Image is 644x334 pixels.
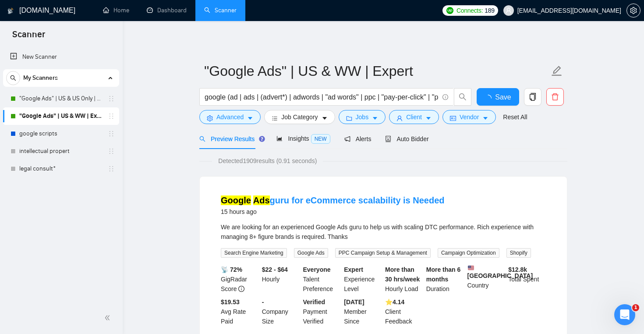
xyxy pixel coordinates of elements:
span: My Scanners [23,69,58,87]
li: New Scanner [3,48,119,66]
span: Preview Results [199,135,262,142]
span: delete [547,93,563,101]
span: holder [108,130,115,137]
span: holder [108,113,115,120]
div: Company Size [260,297,301,326]
span: bars [272,115,278,121]
span: Campaign Optimization [438,248,499,258]
div: 15 hours ago [221,206,445,217]
span: 1 [632,304,639,311]
span: caret-down [247,115,253,121]
span: Google Ads [294,248,328,258]
div: Payment Verified [301,297,343,326]
span: Job Category [281,112,318,122]
button: userClientcaret-down [389,110,439,124]
span: NEW [311,134,330,144]
span: Scanner [5,28,52,46]
div: Tooltip anchor [258,135,266,143]
a: New Scanner [10,48,112,66]
span: caret-down [322,115,328,121]
div: Total Spent [506,265,548,294]
span: user [506,7,512,14]
span: info-circle [238,286,244,292]
span: Advanced [216,112,244,122]
span: user [396,115,403,121]
div: GigRadar Score [219,265,260,294]
div: Avg Rate Paid [219,297,260,326]
span: PPC Campaign Setup & Management [335,248,431,258]
button: delete [546,88,564,106]
button: copy [524,88,541,106]
button: search [6,71,20,85]
b: $19.53 [221,298,240,306]
span: caret-down [425,115,432,121]
b: Verified [303,298,326,306]
button: barsJob Categorycaret-down [264,110,335,124]
div: Hourly [260,265,301,294]
span: Search Engine Marketing [221,248,287,258]
span: robot [385,136,391,142]
b: Expert [344,266,363,273]
a: google scripts [19,125,103,142]
span: setting [627,7,640,14]
b: [DATE] [344,298,364,306]
b: $ 12.8k [508,266,527,273]
a: Google Adsguru for eCommerce scalability is Needed [221,195,445,205]
span: Alerts [344,135,372,142]
mark: Google [221,195,251,205]
div: Country [466,265,507,294]
span: holder [108,148,115,155]
span: caret-down [372,115,378,121]
div: Member Since [342,297,383,326]
img: 🇺🇸 [468,265,474,271]
a: intellectual propert [19,142,103,160]
button: Save [477,88,519,106]
span: Insights [276,135,330,142]
button: settingAdvancedcaret-down [199,110,261,124]
span: loading [485,95,495,102]
a: dashboardDashboard [147,7,187,14]
span: 189 [485,6,494,15]
span: Connects: [456,6,483,15]
b: - [262,298,264,306]
span: search [7,75,20,81]
span: holder [108,95,115,102]
span: Client [406,112,422,122]
mark: Ads [253,195,270,205]
iframe: Intercom live chat [614,304,635,325]
div: We are looking for an experienced Google Ads guru to help us with scaling DTC performance. Rich e... [221,222,546,242]
span: idcard [450,115,456,121]
b: Everyone [303,266,331,273]
a: searchScanner [204,7,237,14]
span: setting [207,115,213,121]
span: Shopify [506,248,531,258]
a: setting [626,7,640,14]
a: "Google Ads" | US & WW | Expert [19,107,103,125]
span: Detected 1909 results (0.91 seconds) [212,156,323,166]
span: notification [344,136,350,142]
img: logo [7,4,14,18]
div: Duration [425,265,466,294]
span: Save [495,92,511,103]
button: search [454,88,471,106]
b: More than 30 hrs/week [385,266,420,283]
span: folder [346,115,352,121]
div: Hourly Load [383,265,425,294]
input: Scanner name... [204,60,549,82]
span: double-left [104,313,113,322]
span: caret-down [482,115,488,121]
button: idcardVendorcaret-down [442,110,496,124]
a: "Google Ads" | US & US Only | Expert [19,90,103,107]
img: upwork-logo.png [446,7,453,14]
b: 📡 72% [221,266,242,273]
span: edit [551,65,563,77]
a: legal consult* [19,160,103,178]
span: Auto Bidder [385,135,428,142]
span: search [454,93,471,101]
div: Experience Level [342,265,383,294]
b: More than 6 months [426,266,461,283]
span: Jobs [356,112,369,122]
b: $22 - $64 [262,266,288,273]
a: Reset All [503,112,527,122]
span: copy [524,93,541,101]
